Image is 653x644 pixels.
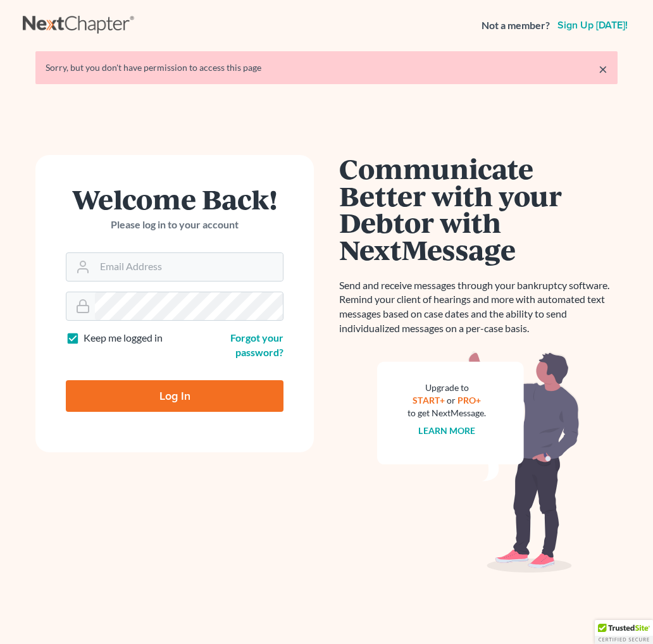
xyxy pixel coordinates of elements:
[407,407,486,419] div: to get NextMessage.
[447,395,456,406] span: or
[339,155,618,263] h1: Communicate Better with your Debtor with NextMessage
[407,381,486,394] div: Upgrade to
[230,331,283,358] a: Forgot your password?
[66,380,283,412] input: Log In
[482,18,550,33] strong: Not a member?
[595,620,653,644] div: TrustedSite Certified
[66,218,283,232] p: Please log in to your account
[95,253,283,281] input: Email Address
[66,185,283,213] h1: Welcome Back!
[377,351,580,573] img: nextmessage_bg-59042aed3d76b12b5cd301f8e5b87938c9018125f34e5fa2b7a6b67550977c72.svg
[46,61,607,74] div: Sorry, but you don't have permission to access this page
[413,395,445,406] a: START+
[419,425,475,436] a: Learn more
[457,395,481,406] a: PRO+
[339,278,618,336] p: Send and receive messages through your bankruptcy software. Remind your client of hearings and mo...
[599,61,607,77] a: ×
[555,20,630,30] a: Sign up [DATE]!
[84,331,163,345] label: Keep me logged in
